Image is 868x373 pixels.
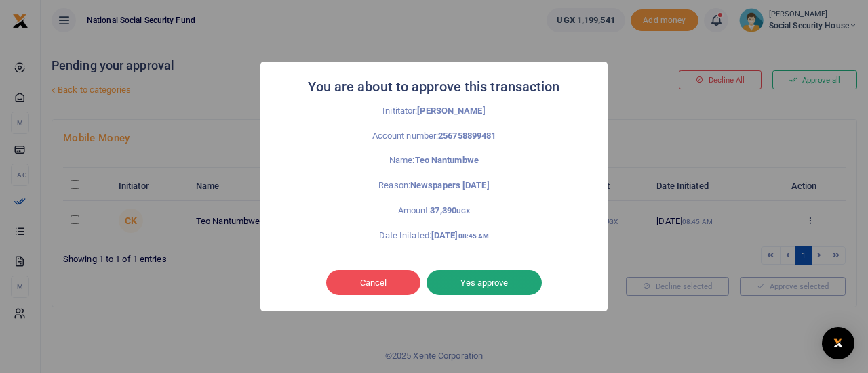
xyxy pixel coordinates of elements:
[290,154,578,168] p: Name:
[410,180,490,190] strong: Newspapers [DATE]
[415,155,479,165] strong: Teo Nantumbwe
[427,270,542,296] button: Yes approve
[290,229,578,243] p: Date Initated:
[458,232,490,240] small: 08:45 AM
[430,205,470,215] strong: 37,390
[431,230,489,240] strong: [DATE]
[290,104,578,118] p: Inititator:
[290,179,578,193] p: Reason:
[438,131,496,141] strong: 256758899481
[290,129,578,144] p: Account number:
[308,75,559,99] h2: You are about to approve this transaction
[417,106,485,116] strong: [PERSON_NAME]
[456,207,470,215] small: UGX
[326,270,420,296] button: Cancel
[290,204,578,218] p: Amount:
[822,327,854,359] div: Open Intercom Messenger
